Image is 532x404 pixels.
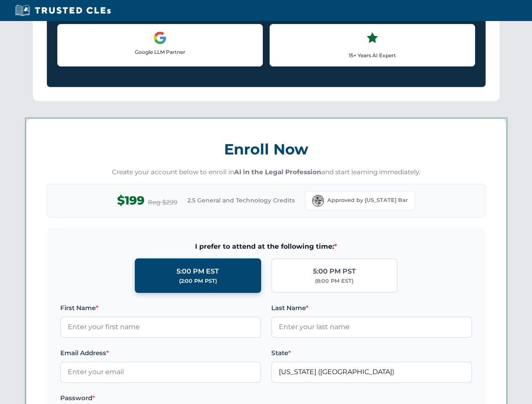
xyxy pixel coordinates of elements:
div: (8:00 PM EST) [315,277,353,285]
span: I prefer to attend at the following time: [60,241,472,252]
div: (2:00 PM PST) [179,277,217,285]
p: Create your account below to enroll in and start learning immediately. [47,167,486,177]
input: Enter your email [60,361,261,383]
input: Florida (FL) [271,361,472,383]
span: Approved by [US_STATE] Bar [327,196,408,205]
img: Google [153,31,167,45]
strong: AI in the Legal Profession [234,168,321,176]
label: Last Name [271,303,472,313]
p: 15+ Years AI Expert [277,51,468,59]
img: Trusted CLEs [13,4,113,17]
h3: Enroll Now [47,136,486,162]
label: First Name [60,303,261,313]
input: Enter your last name [271,316,472,338]
input: Enter your first name [60,316,261,338]
img: Florida Bar [312,195,324,207]
p: Google LLM Partner [64,48,256,56]
span: $199 [117,191,144,210]
label: State [271,348,472,358]
label: Email Address [60,348,261,358]
div: 5:00 PM EST [176,266,219,277]
div: 5:00 PM PST [313,266,356,277]
label: Password [60,393,261,403]
span: 2.5 General and Technology Credits [187,196,295,205]
span: Reg $299 [148,197,177,207]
